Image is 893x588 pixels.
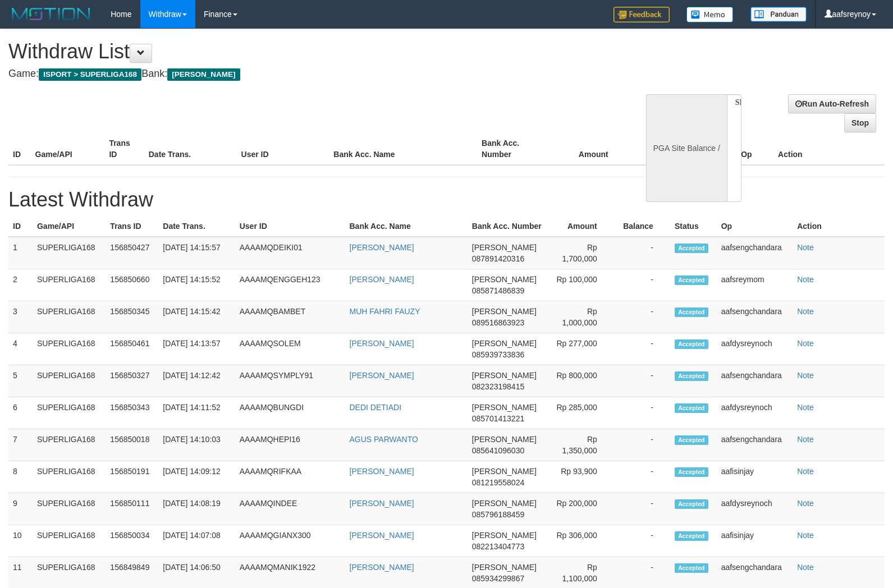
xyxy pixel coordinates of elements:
span: ISPORT > SUPERLIGA168 [39,68,141,81]
td: - [614,237,670,269]
td: [DATE] 14:10:03 [158,429,235,461]
td: aafsengchandara [717,365,793,397]
div: PGA Site Balance / [646,94,727,202]
span: Accepted [675,563,708,573]
a: Stop [844,113,876,132]
td: AAAAMQENGGEH123 [235,269,345,301]
td: - [614,493,670,525]
td: AAAAMQBAMBET [235,301,345,333]
td: [DATE] 14:07:08 [158,525,235,557]
img: Feedback.jpg [613,7,670,22]
h1: Latest Withdraw [8,189,885,211]
td: Rp 277,000 [548,333,614,365]
a: [PERSON_NAME] [350,499,414,508]
a: DEDI DETIADI [350,403,402,412]
td: AAAAMQGIANX300 [235,525,345,557]
span: 082323198415 [472,382,524,391]
th: Op [717,216,793,237]
td: AAAAMQBUNGDI [235,397,345,429]
td: AAAAMQDEIKI01 [235,237,345,269]
td: 4 [8,333,33,365]
span: 087891420316 [472,254,524,263]
span: Accepted [675,307,708,317]
a: [PERSON_NAME] [350,563,414,572]
span: 085871486839 [472,286,524,295]
span: [PERSON_NAME] [472,243,537,252]
span: [PERSON_NAME] [167,68,240,81]
td: 2 [8,269,33,301]
td: [DATE] 14:09:12 [158,461,235,493]
td: 9 [8,493,33,525]
span: Accepted [675,275,708,285]
td: - [614,397,670,429]
a: Note [797,467,814,476]
td: AAAAMQHEPI16 [235,429,345,461]
td: 156850018 [106,429,158,461]
a: Note [797,371,814,380]
td: SUPERLIGA168 [33,365,106,397]
th: ID [8,216,33,237]
td: - [614,365,670,397]
span: [PERSON_NAME] [472,339,537,348]
th: Amount [548,216,614,237]
td: Rp 200,000 [548,493,614,525]
span: Accepted [675,531,708,541]
span: 085939733836 [472,350,524,359]
th: ID [8,133,31,165]
span: Accepted [675,499,708,509]
td: [DATE] 14:11:52 [158,397,235,429]
td: Rp 306,000 [548,525,614,557]
a: Note [797,563,814,572]
td: SUPERLIGA168 [33,397,106,429]
td: [DATE] 14:15:57 [158,237,235,269]
td: SUPERLIGA168 [33,429,106,461]
span: [PERSON_NAME] [472,275,537,284]
a: [PERSON_NAME] [350,371,414,380]
td: 156850034 [106,525,158,557]
th: Action [793,216,885,237]
td: SUPERLIGA168 [33,301,106,333]
span: [PERSON_NAME] [472,531,537,540]
span: Accepted [675,467,708,477]
a: Run Auto-Refresh [788,94,876,113]
a: Note [797,307,814,316]
a: Note [797,339,814,348]
td: aafisinjay [717,525,793,557]
td: - [614,461,670,493]
td: Rp 1,700,000 [548,237,614,269]
a: Note [797,435,814,444]
td: [DATE] 14:08:19 [158,493,235,525]
th: Amount [551,133,625,165]
th: Trans ID [104,133,144,165]
a: MUH FAHRI FAUZY [350,307,420,316]
td: Rp 800,000 [548,365,614,397]
span: 085796188459 [472,510,524,519]
th: Date Trans. [144,133,237,165]
th: Balance [625,133,693,165]
span: [PERSON_NAME] [472,499,537,508]
td: [DATE] 14:12:42 [158,365,235,397]
span: 085701413221 [472,414,524,423]
td: 156850111 [106,493,158,525]
a: AGUS PARWANTO [350,435,418,444]
h4: Game: Bank: [8,68,584,80]
span: 085934299867 [472,574,524,583]
td: 10 [8,525,33,557]
span: Accepted [675,339,708,349]
span: 082213404773 [472,542,524,551]
th: Balance [614,216,670,237]
span: Accepted [675,435,708,445]
td: SUPERLIGA168 [33,269,106,301]
td: Rp 93,900 [548,461,614,493]
td: 5 [8,365,33,397]
td: 156850327 [106,365,158,397]
td: SUPERLIGA168 [33,333,106,365]
a: Note [797,243,814,252]
td: aafsengchandara [717,301,793,333]
img: panduan.png [750,7,807,22]
td: [DATE] 14:15:42 [158,301,235,333]
th: Game/API [33,216,106,237]
th: Action [773,133,885,165]
span: [PERSON_NAME] [472,467,537,476]
td: - [614,301,670,333]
